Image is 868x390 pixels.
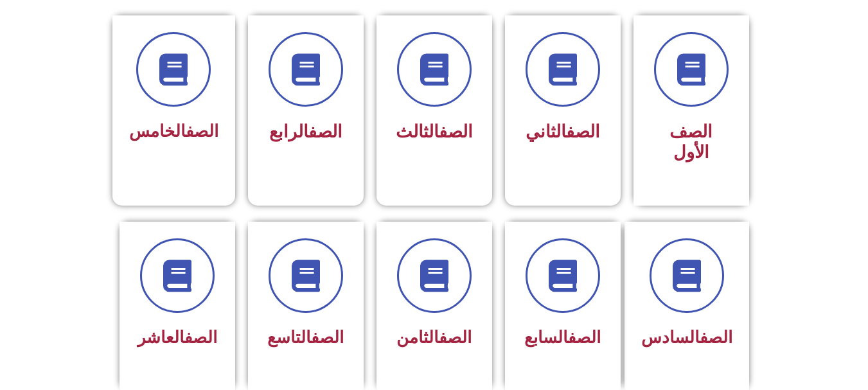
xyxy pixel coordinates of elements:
[568,328,601,347] a: الصف
[641,328,732,347] span: السادس
[700,328,732,347] a: الصف
[267,328,344,347] span: التاسع
[396,121,473,142] span: الثالث
[526,121,600,142] span: الثاني
[269,121,342,142] span: الرابع
[308,121,342,142] a: الصف
[137,328,217,347] span: العاشر
[184,328,217,347] a: الصف
[311,328,344,347] a: الصف
[186,121,218,141] a: الصف
[524,328,601,347] span: السابع
[669,121,713,163] span: الصف الأول
[439,328,472,347] a: الصف
[566,121,600,142] a: الصف
[439,121,473,142] a: الصف
[129,121,218,141] span: الخامس
[396,328,472,347] span: الثامن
